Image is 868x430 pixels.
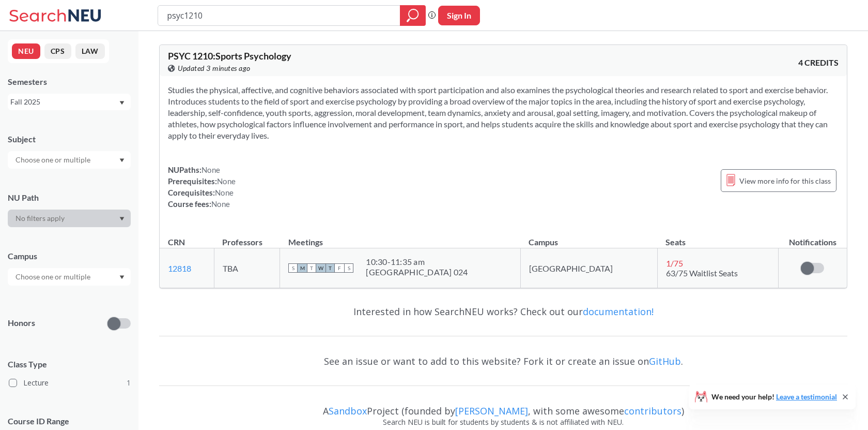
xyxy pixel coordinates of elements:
[624,405,681,417] a: contributors
[307,263,316,273] span: T
[657,226,778,248] th: Seats
[366,267,468,277] div: [GEOGRAPHIC_DATA] 024
[10,96,118,108] div: Fall 2025
[798,57,839,68] span: 4 CREDITS
[400,5,426,26] div: magnifying glass
[455,405,528,417] a: [PERSON_NAME]
[8,210,131,227] div: Dropdown arrow
[119,158,125,162] svg: Dropdown arrow
[159,296,847,327] div: Interested in how SearchNEU works? Check out our
[8,317,35,329] p: Honors
[9,376,131,390] label: Lecture
[10,271,97,283] input: Choose one or multiple
[298,263,307,273] span: M
[666,268,738,278] span: 63/75 Waitlist Seats
[8,192,131,203] div: NU Path
[159,417,847,428] div: Search NEU is built for students by students & is not affiliated with NEU.
[44,43,71,59] button: CPS
[214,226,280,248] th: Professors
[119,275,125,279] svg: Dropdown arrow
[12,43,40,59] button: NEU
[214,248,280,288] td: TBA
[168,164,236,210] div: NUPaths: Prerequisites: Corequisites: Course fees:
[8,416,131,427] p: Course ID Range
[8,76,131,87] div: Semesters
[8,94,131,110] div: Fall 2025Dropdown arrow
[8,134,131,145] div: Subject
[329,405,367,417] a: Sandbox
[520,226,657,248] th: Campus
[159,396,847,417] div: A Project (founded by , with some awesome )
[438,6,480,25] button: Sign In
[344,263,353,273] span: S
[159,346,847,376] div: See an issue or want to add to this website? Fork it or create an issue on .
[520,248,657,288] td: [GEOGRAPHIC_DATA]
[168,263,191,273] a: 12818
[366,257,468,267] div: 10:30 - 11:35 am
[119,101,125,105] svg: Dropdown arrow
[326,263,335,273] span: T
[776,392,837,401] a: Leave a testimonial
[649,355,681,367] a: GitHub
[8,359,131,370] span: Class Type
[407,8,419,23] svg: magnifying glass
[288,263,298,273] span: S
[711,393,837,401] span: We need your help!
[168,50,291,62] span: PSYC 1210 : Sports Psychology
[10,154,97,166] input: Choose one or multiple
[583,305,654,318] a: documentation!
[211,199,230,209] span: None
[202,165,220,174] span: None
[666,258,683,268] span: 1 / 75
[8,151,131,169] div: Dropdown arrow
[739,174,831,187] span: View more info for this class
[168,84,839,141] section: Studies the physical, affective, and cognitive behaviors associated with sport participation and ...
[778,226,847,248] th: Notifications
[8,268,131,286] div: Dropdown arrow
[335,263,344,273] span: F
[168,236,185,248] div: CRN
[166,7,393,24] input: Class, professor, course number, "phrase"
[178,63,251,74] span: Updated 3 minutes ago
[316,263,326,273] span: W
[127,377,131,389] span: 1
[119,217,125,221] svg: Dropdown arrow
[217,176,236,186] span: None
[75,43,105,59] button: LAW
[8,250,131,262] div: Campus
[215,188,234,197] span: None
[280,226,521,248] th: Meetings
